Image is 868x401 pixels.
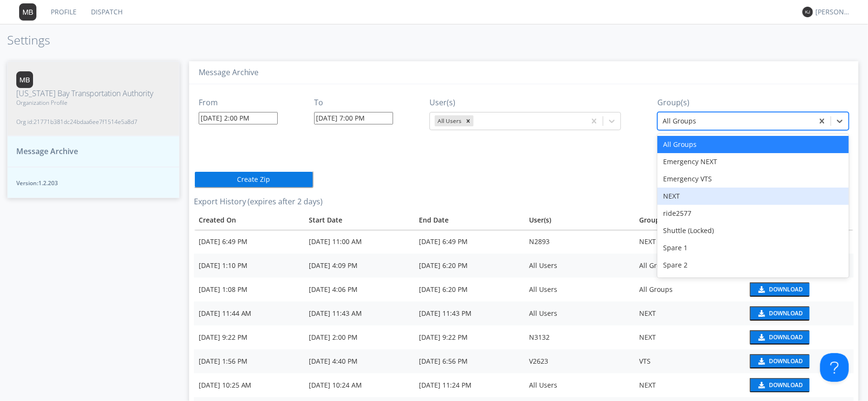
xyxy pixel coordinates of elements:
[16,99,153,107] span: Organization Profile
[309,356,409,366] div: [DATE] 4:40 PM
[304,211,414,230] th: Toggle SortBy
[16,146,78,157] span: Message Archive
[639,237,740,246] div: NEXT
[750,330,810,345] button: Download
[429,99,621,107] h3: User(s)
[657,205,849,222] div: ride2577
[750,378,810,392] button: Download
[639,285,740,294] div: All Groups
[750,282,810,297] button: Download
[16,71,33,88] img: 373638.png
[314,99,393,107] h3: To
[199,68,849,77] h3: Message Archive
[529,309,630,318] div: All Users
[414,211,524,230] th: Toggle SortBy
[657,136,849,153] div: All Groups
[194,198,854,206] h3: Export History (expires after 2 days)
[529,285,630,294] div: All Users
[657,188,849,205] div: NEXT
[529,237,630,246] div: N2893
[16,88,153,99] span: [US_STATE] Bay Transportation Authority
[529,356,630,366] div: V2623
[194,211,304,230] th: Toggle SortBy
[657,239,849,256] div: Spare 1
[7,136,180,167] button: Message Archive
[16,179,170,187] span: Version: 1.2.203
[639,309,740,318] div: NEXT
[419,333,519,342] div: [DATE] 9:22 PM
[309,261,409,270] div: [DATE] 4:09 PM
[750,306,810,321] button: Download
[7,61,180,136] button: [US_STATE] Bay Transportation AuthorityOrganization ProfileOrg id:21771b381dc24bdaa6ee7f1514e5a8d7
[634,211,744,230] th: Group(s)
[309,285,409,294] div: [DATE] 4:06 PM
[419,380,519,390] div: [DATE] 11:24 PM
[199,285,299,294] div: [DATE] 1:08 PM
[750,306,849,321] a: download media buttonDownload
[435,115,463,126] div: All Users
[199,356,299,366] div: [DATE] 1:56 PM
[639,380,740,390] div: NEXT
[199,333,299,342] div: [DATE] 9:22 PM
[16,118,153,126] span: Org id: 21771b381dc24bdaa6ee7f1514e5a8d7
[199,99,278,107] h3: From
[419,261,519,270] div: [DATE] 6:20 PM
[309,237,409,246] div: [DATE] 11:00 AM
[820,353,849,382] iframe: Toggle Customer Support
[657,256,849,274] div: Spare 2
[769,311,803,316] div: Download
[769,358,803,364] div: Download
[529,261,630,270] div: All Users
[757,358,765,365] img: download media button
[194,171,314,188] button: Create Zip
[309,380,409,390] div: [DATE] 10:24 AM
[463,115,473,126] div: Remove All Users
[657,170,849,188] div: Emergency VTS
[309,309,409,318] div: [DATE] 11:43 AM
[639,333,740,342] div: NEXT
[769,382,803,388] div: Download
[524,211,634,230] th: User(s)
[815,7,851,17] div: [PERSON_NAME]
[657,99,849,107] h3: Group(s)
[657,153,849,170] div: Emergency NEXT
[199,380,299,390] div: [DATE] 10:25 AM
[657,222,849,239] div: Shuttle (Locked)
[757,310,765,317] img: download media button
[750,354,849,368] a: download media buttonDownload
[7,167,180,198] button: Version:1.2.203
[529,380,630,390] div: All Users
[309,333,409,342] div: [DATE] 2:00 PM
[199,261,299,270] div: [DATE] 1:10 PM
[750,354,810,368] button: Download
[529,333,630,342] div: N3132
[769,334,803,340] div: Download
[639,261,740,270] div: All Groups
[750,330,849,345] a: download media buttonDownload
[419,285,519,294] div: [DATE] 6:20 PM
[639,356,740,366] div: VTS
[757,334,765,341] img: download media button
[199,237,299,246] div: [DATE] 6:49 PM
[419,309,519,318] div: [DATE] 11:43 PM
[750,378,849,392] a: download media buttonDownload
[757,382,765,389] img: download media button
[802,7,813,17] img: 373638.png
[657,274,849,291] div: Test Group
[750,282,849,297] a: download media buttonDownload
[419,356,519,366] div: [DATE] 6:56 PM
[199,309,299,318] div: [DATE] 11:44 AM
[19,3,36,21] img: 373638.png
[419,237,519,246] div: [DATE] 6:49 PM
[757,286,765,293] img: download media button
[769,287,803,292] div: Download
